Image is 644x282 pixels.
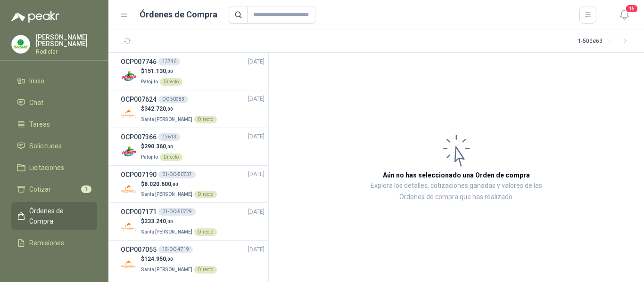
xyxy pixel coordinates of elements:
span: Remisiones [29,238,64,248]
span: [DATE] [248,208,264,217]
p: Rodiclar [36,49,97,55]
div: 01-OC-50729 [158,208,196,216]
span: Chat [29,97,43,108]
h3: OCP007366 [121,132,157,142]
span: Órdenes de Compra [29,206,88,226]
span: ,00 [166,219,173,224]
span: Patojito [141,79,158,84]
div: 01-OC-50737 [158,171,196,178]
span: ,00 [166,144,173,149]
h3: OCP007190 [121,169,157,180]
p: $ [141,67,182,76]
img: Company Logo [121,181,137,197]
p: $ [141,142,182,151]
button: 15 [616,7,633,24]
p: Explora los detalles, cotizaciones ganadas y valores de las Órdenes de compra que has realizado. [363,180,550,203]
p: [PERSON_NAME] [PERSON_NAME] [36,34,97,47]
img: Company Logo [121,256,137,273]
h3: OCP007171 [121,207,157,217]
h3: Aún no has seleccionado una Orden de compra [383,170,530,180]
p: $ [141,180,217,189]
h3: OCP007624 [121,94,157,105]
p: $ [141,255,217,264]
span: Santa [PERSON_NAME] [141,117,192,122]
span: Cotizar [29,184,51,194]
span: 342.720 [144,105,173,112]
span: Patojito [141,154,158,160]
h3: OCP007746 [121,56,157,67]
img: Logo peakr [11,11,59,23]
span: ,00 [171,182,178,187]
span: 151.130 [144,68,173,74]
a: Solicitudes [11,137,97,155]
a: Remisiones [11,234,97,252]
img: Company Logo [121,106,137,122]
a: OCP00736613613[DATE] Company Logo$290.360,00PatojitoDirecto [121,132,264,161]
span: Tareas [29,119,50,129]
img: Company Logo [121,68,137,85]
span: [DATE] [248,170,264,179]
a: Órdenes de Compra [11,202,97,230]
a: OCP00705519-OC-4719[DATE] Company Logo$124.950,00Santa [PERSON_NAME]Directo [121,244,264,274]
a: Licitaciones [11,159,97,177]
span: Inicio [29,76,44,86]
div: OC 50983 [158,96,188,103]
h3: OCP007055 [121,244,157,255]
img: Company Logo [121,144,137,160]
span: [DATE] [248,95,264,104]
div: Directo [194,228,217,236]
span: 8.020.600 [144,181,178,187]
div: 1 - 50 de 63 [578,34,633,49]
span: Santa [PERSON_NAME] [141,192,192,197]
span: ,00 [166,69,173,74]
a: Inicio [11,72,97,90]
span: 15 [625,4,638,13]
a: OCP00719001-OC-50737[DATE] Company Logo$8.020.600,00Santa [PERSON_NAME]Directo [121,169,264,199]
div: Directo [194,116,217,123]
span: Solicitudes [29,141,62,151]
h1: Órdenes de Compra [140,8,217,21]
div: 13746 [158,58,180,65]
a: OCP00717101-OC-50729[DATE] Company Logo$233.240,00Santa [PERSON_NAME]Directo [121,207,264,236]
div: Directo [194,191,217,198]
img: Company Logo [12,35,30,53]
span: [DATE] [248,245,264,254]
a: OCP00774613746[DATE] Company Logo$151.130,00PatojitoDirecto [121,56,264,86]
span: [DATE] [248,132,264,141]
span: Santa [PERSON_NAME] [141,229,192,234]
span: ,00 [166,257,173,262]
p: $ [141,105,217,113]
span: 233.240 [144,218,173,225]
span: [DATE] [248,57,264,66]
p: $ [141,217,217,226]
a: Configuración [11,256,97,274]
span: 290.360 [144,143,173,150]
div: Directo [160,153,182,161]
span: 1 [81,185,91,193]
span: Santa [PERSON_NAME] [141,267,192,272]
span: Licitaciones [29,162,64,173]
a: OCP007624OC 50983[DATE] Company Logo$342.720,00Santa [PERSON_NAME]Directo [121,94,264,124]
div: 19-OC-4719 [158,246,193,253]
span: 124.950 [144,256,173,262]
div: Directo [194,266,217,274]
a: Chat [11,94,97,112]
a: Tareas [11,115,97,133]
a: Cotizar1 [11,180,97,198]
span: ,00 [166,106,173,112]
div: 13613 [158,133,180,141]
img: Company Logo [121,218,137,235]
div: Directo [160,78,182,86]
